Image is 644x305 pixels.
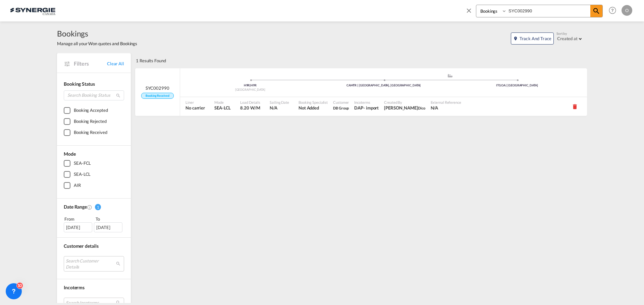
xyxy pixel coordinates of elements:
div: DAP [354,105,363,111]
span: 8.20 W/M [240,105,260,110]
span: Incoterms [354,100,379,105]
md-checkbox: AIR [64,182,124,189]
span: Booking Status [64,81,95,87]
span: Daniel Dico [384,105,425,111]
div: CAMTR | [GEOGRAPHIC_DATA], [GEOGRAPHIC_DATA] [317,83,450,88]
span: Sort by [556,31,567,36]
div: Customer details [64,243,124,249]
div: Help [607,5,622,17]
span: 1 [95,204,101,210]
span: No carrier [185,105,205,111]
div: Created at [557,36,578,41]
span: N/A [270,105,289,111]
div: [DATE] [94,222,122,232]
div: ITGOA | [GEOGRAPHIC_DATA] [450,83,584,88]
md-icon: Created On [87,205,92,210]
span: Filters [74,60,107,67]
span: DB Group [333,105,349,111]
span: Not Added [299,105,328,111]
div: Booking Accepted [74,107,108,114]
md-icon: icon-delete [572,103,578,110]
div: AIR [74,182,81,189]
input: Search Booking Status [64,90,124,100]
span: Booking Specialist [299,100,328,105]
div: From [64,216,93,222]
div: [DATE] [64,222,92,232]
md-icon: icon-magnify [116,93,121,98]
div: 1 Results Found [136,53,166,68]
a: Clear All [107,61,124,67]
div: SEA-LCL [74,171,91,178]
span: Mode [64,151,76,157]
span: N/A [431,105,461,111]
div: To [95,216,124,222]
button: icon-map-markerTrack and Trace [511,32,554,45]
span: Created By [384,100,425,105]
span: Sailing Date [270,100,289,105]
span: Customer [333,100,349,105]
md-icon: icon-map-marker [513,36,518,41]
span: From To [DATE][DATE] [64,216,124,232]
span: Booking Received [141,93,173,99]
span: Bookings [57,28,137,39]
span: DAP import [354,105,379,111]
md-checkbox: SEA-LCL [64,171,124,178]
div: Booking Rejected [74,118,106,125]
div: Booking Received [74,129,107,136]
img: 1f56c880d42311ef80fc7dca854c8e59.png [10,3,55,18]
span: icon-magnify [590,5,602,17]
span: External Reference [431,100,461,105]
span: DB Group [333,106,349,110]
span: Dico [418,106,425,110]
md-icon: assets/icons/custom/ship-fill.svg [446,74,454,77]
span: SYC002990 [146,85,169,91]
span: Customer details [64,243,98,249]
span: Date Range [64,204,87,210]
div: Booking Status [64,81,124,87]
div: O [622,5,632,16]
div: SYC002990 Booking Received Pickup Canada assets/icons/custom/ship-fill.svgassets/icons/custom/rol... [135,68,587,116]
span: | [250,83,251,87]
span: Manage all your Won quotes and Bookings [57,41,137,47]
span: SEA-LCL [214,105,231,111]
span: Incoterms [64,285,85,290]
span: Liner [185,100,205,105]
md-icon: icon-close [465,7,473,14]
md-checkbox: SEA-FCL [64,160,124,167]
input: Enter Booking ID, Reference ID, Order ID [507,5,590,17]
div: [GEOGRAPHIC_DATA] [183,88,317,92]
span: icon-close [465,5,476,21]
span: Help [607,5,618,16]
md-icon: icon-magnify [592,7,600,15]
div: SEA-FCL [74,160,91,167]
span: Load Details [240,100,260,105]
span: Mode [214,100,231,105]
span: H9R [251,83,257,87]
div: - import [363,105,379,111]
span: H9R [244,83,251,87]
